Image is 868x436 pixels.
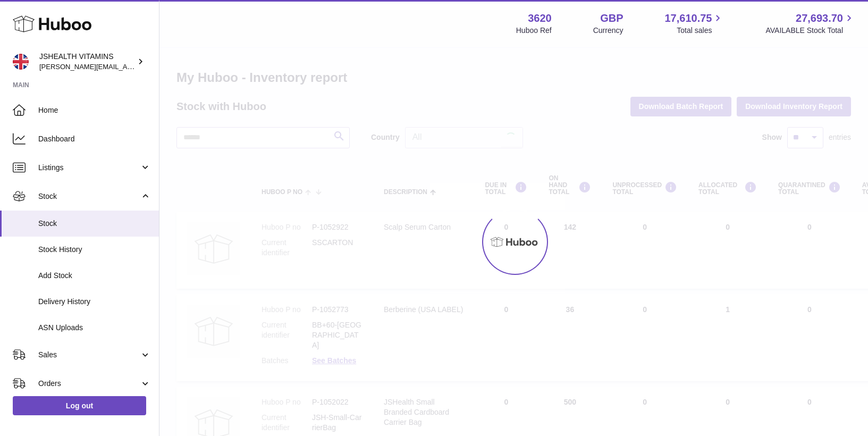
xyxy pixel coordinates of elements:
[38,191,140,202] span: Stock
[38,350,140,360] span: Sales
[38,323,151,333] span: ASN Uploads
[38,105,151,115] span: Home
[39,52,135,72] div: JSHEALTH VITAMINS
[677,26,724,36] span: Total sales
[664,11,724,36] a: 17,610.75 Total sales
[796,11,843,26] span: 27,693.70
[38,379,140,389] span: Orders
[38,163,140,173] span: Listings
[516,26,552,36] div: Huboo Ref
[38,219,151,229] span: Stock
[593,26,623,36] div: Currency
[13,54,29,70] img: francesca@jshealthvitamins.com
[38,134,151,144] span: Dashboard
[765,26,855,36] span: AVAILABLE Stock Total
[664,11,712,26] span: 17,610.75
[38,245,151,255] span: Stock History
[13,396,146,415] a: Log out
[38,271,151,281] span: Add Stock
[528,11,552,26] strong: 3620
[765,11,855,36] a: 27,693.70 AVAILABLE Stock Total
[39,62,213,71] span: [PERSON_NAME][EMAIL_ADDRESS][DOMAIN_NAME]
[38,297,151,307] span: Delivery History
[600,11,623,26] strong: GBP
